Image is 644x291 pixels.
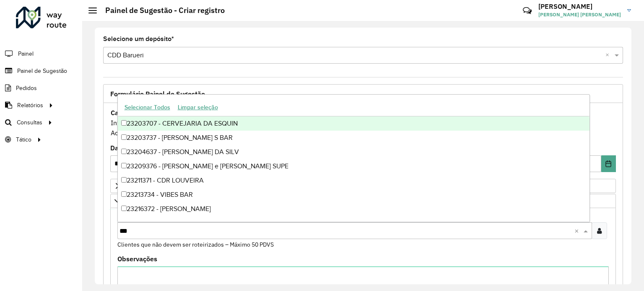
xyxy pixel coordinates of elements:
[97,6,225,15] h2: Painel de Sugestão - Criar registro
[16,84,37,93] span: Pedidos
[118,188,589,202] div: 23213734 - VIBES BAR
[110,143,187,153] label: Data de Vigência Inicial
[118,145,589,159] div: 23204637 - [PERSON_NAME] DA SILV
[538,11,621,18] span: [PERSON_NAME] [PERSON_NAME]
[17,118,42,127] span: Consultas
[17,67,67,75] span: Painel de Sugestão
[118,159,589,173] div: 23209376 - [PERSON_NAME] e [PERSON_NAME] SUPE
[118,216,589,230] div: 23225370 - [GEOGRAPHIC_DATA]
[118,116,589,131] div: 23203707 - CERVEJARIA DA ESQUIN
[118,202,589,216] div: 23216372 - [PERSON_NAME]
[117,254,157,264] label: Observações
[110,194,616,208] a: Preservar Cliente - Devem ficar no buffer, não roteirizar
[110,179,616,193] a: Priorizar Cliente - Não podem ficar no buffer
[538,3,621,10] h3: [PERSON_NAME]
[121,101,174,114] button: Selecionar Todos
[518,2,536,20] a: Contato Rápido
[574,226,582,236] span: Clear all
[117,241,274,248] small: Clientes que não devem ser roteirizados – Máximo 50 PDVS
[605,50,613,60] span: Clear all
[17,101,43,110] span: Relatórios
[110,90,205,97] span: Formulário Painel de Sugestão
[103,34,174,44] label: Selecione um depósito
[110,107,616,138] div: Informe a data de inicio, fim e preencha corretamente os campos abaixo. Ao final, você irá pré-vi...
[118,173,589,188] div: 23211371 - CDR LOUVEIRA
[18,49,34,58] span: Painel
[117,94,590,222] ng-dropdown-panel: Options list
[174,101,222,114] button: Limpar seleção
[16,135,31,144] span: Tático
[601,155,616,172] button: Choose Date
[118,131,589,145] div: 23203737 - [PERSON_NAME] S BAR
[111,108,249,117] strong: Cadastro Painel de sugestão de roteirização:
